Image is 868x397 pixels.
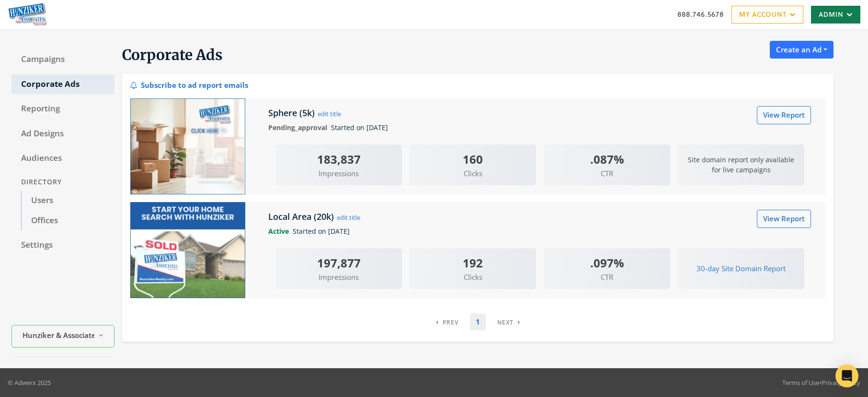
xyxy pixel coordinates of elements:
[677,9,724,19] a: 888.746.5678
[678,150,804,180] p: Site domain report only available for live campaigns
[410,150,536,168] div: 160
[430,313,526,330] nav: pagination
[261,122,819,133] div: Started on [DATE]
[11,99,114,119] a: Reporting
[544,150,670,168] div: .087%
[822,378,860,387] a: Privacy Policy
[268,123,331,132] span: Pending_approval
[11,235,114,255] a: Settings
[11,173,114,191] div: Directory
[317,108,342,119] button: edit title
[275,150,402,168] div: 183,837
[261,226,819,237] div: Started on [DATE]
[275,272,402,283] span: Impressions
[122,46,223,64] span: Corporate Ads
[268,227,293,236] span: Active
[782,378,819,387] a: Terms of Use
[8,2,48,26] img: Adwerx
[470,313,486,330] a: 1
[770,41,834,59] button: Create an Ad
[544,168,670,179] span: CTR
[835,364,858,387] div: Open Intercom Messenger
[782,378,860,387] div: •
[130,78,248,91] div: Subscribe to ad report emails
[11,49,114,70] a: Campaigns
[811,6,860,24] a: Admin
[757,210,811,228] a: View Report
[410,254,536,272] div: 192
[11,74,114,95] a: Corporate Ads
[11,148,114,168] a: Audiences
[336,212,361,223] button: edit title
[268,107,317,119] h5: Sphere (5k)
[130,202,245,298] img: Local Area (20k)
[11,325,114,348] button: Hunziker & Associates
[690,260,792,277] button: 30-day Site Domain Report
[544,254,670,272] div: .097%
[275,254,402,272] div: 197,877
[8,378,51,387] p: © Adwerx 2025
[410,168,536,179] span: Clicks
[130,98,245,194] img: Sphere (5k)
[757,106,811,124] a: View Report
[275,168,402,179] span: Impressions
[11,124,114,144] a: Ad Designs
[410,272,536,283] span: Clicks
[268,211,336,222] h5: Local Area (20k)
[731,6,803,24] a: My Account
[23,330,94,341] span: Hunziker & Associates
[21,211,114,231] a: Offices
[544,272,670,283] span: CTR
[21,191,114,211] a: Users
